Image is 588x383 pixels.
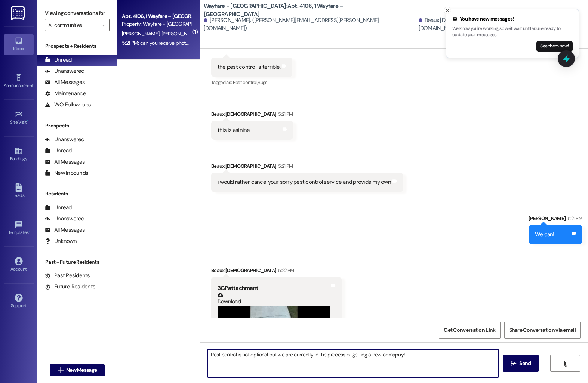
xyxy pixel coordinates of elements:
[504,322,581,339] button: Share Conversation via email
[45,90,86,98] div: Maintenance
[45,272,90,279] div: Past Residents
[439,322,500,339] button: Get Conversation Link
[535,231,554,238] div: We can!
[511,361,516,367] i: 
[45,7,110,19] label: Viewing conversations for
[45,56,72,64] div: Unread
[45,283,95,291] div: Future Residents
[45,204,72,211] div: Unread
[503,355,539,372] button: Send
[37,122,117,130] div: Prospects
[563,361,568,367] i: 
[45,136,84,143] div: Unanswered
[218,292,330,305] a: Download
[519,359,531,367] span: Send
[37,190,117,198] div: Residents
[50,364,105,376] button: New Message
[37,258,117,266] div: Past + Future Residents
[4,181,34,201] a: Leads
[29,229,30,234] span: •
[276,266,294,274] div: 5:22 PM
[122,30,161,37] span: [PERSON_NAME]
[211,77,292,88] div: Tagged as:
[11,6,26,20] img: ResiDesk Logo
[444,7,451,14] button: Close toast
[276,162,293,170] div: 5:21 PM
[45,215,84,223] div: Unanswered
[45,158,85,166] div: All Messages
[45,147,72,155] div: Unread
[122,20,191,28] div: Property: Wayfare - [GEOGRAPHIC_DATA]
[122,12,191,20] div: Apt. 4106, 1 Wayfare – [GEOGRAPHIC_DATA]
[4,255,34,275] a: Account
[4,218,34,238] a: Templates •
[33,82,34,87] span: •
[218,284,258,292] b: 3GP attachment
[27,118,28,124] span: •
[208,349,498,377] textarea: Pest control is not optional but we are currently in the process of getting a new comapny!
[536,41,573,52] button: See them now!
[218,178,391,186] div: i would rather cancel your sorry pest control service and provide my own
[4,108,34,128] a: Site Visit •
[122,40,252,46] div: 5:21 PM: can you receive photos or videos through this text ?
[45,169,88,177] div: New Inbounds
[204,16,417,33] div: [PERSON_NAME]. ([PERSON_NAME][EMAIL_ADDRESS][PERSON_NAME][DOMAIN_NAME])
[258,79,267,86] span: Bugs
[66,366,97,374] span: New Message
[444,326,495,334] span: Get Conversation Link
[48,19,98,31] input: All communities
[529,214,582,225] div: [PERSON_NAME]
[419,16,582,33] div: Beaux [DEMOGRAPHIC_DATA]. ([EMAIL_ADDRESS][DOMAIN_NAME])
[218,126,250,134] div: this is asinine
[4,145,34,165] a: Buildings
[45,67,84,75] div: Unanswered
[45,237,77,245] div: Unknown
[204,2,353,18] b: Wayfare - [GEOGRAPHIC_DATA]: Apt. 4106, 1 Wayfare – [GEOGRAPHIC_DATA]
[101,22,105,28] i: 
[45,101,91,109] div: WO Follow-ups
[566,214,582,222] div: 5:21 PM
[4,34,34,55] a: Inbox
[211,266,342,277] div: Beaux [DEMOGRAPHIC_DATA]
[509,326,576,334] span: Share Conversation via email
[233,79,258,86] span: Pest control ,
[4,291,34,312] a: Support
[45,226,85,234] div: All Messages
[218,63,280,71] div: the pest control is terrible.
[452,15,573,23] div: You have new messages!
[211,110,293,121] div: Beaux [DEMOGRAPHIC_DATA]
[161,30,250,37] span: [PERSON_NAME][DEMOGRAPHIC_DATA]
[452,25,573,38] p: We know you're working, so we'll wait until you're ready to update your messages.
[276,110,293,118] div: 5:21 PM
[211,162,403,173] div: Beaux [DEMOGRAPHIC_DATA]
[37,42,117,50] div: Prospects + Residents
[45,78,85,86] div: All Messages
[58,367,63,373] i: 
